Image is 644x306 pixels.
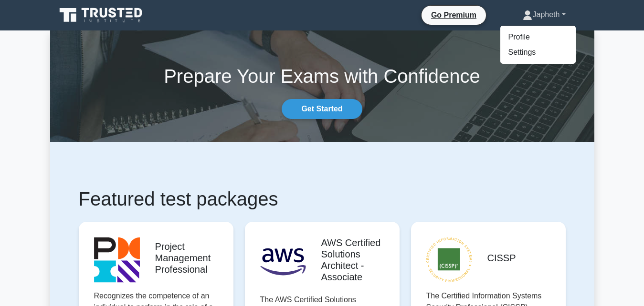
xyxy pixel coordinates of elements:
[282,99,362,119] a: Get Started
[79,188,566,210] h1: Featured test packages
[425,9,482,21] a: Go Premium
[500,45,576,60] a: Settings
[500,30,576,45] a: Profile
[500,5,588,24] a: Japheth
[500,25,576,64] ul: Japheth
[50,65,594,88] h1: Prepare Your Exams with Confidence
